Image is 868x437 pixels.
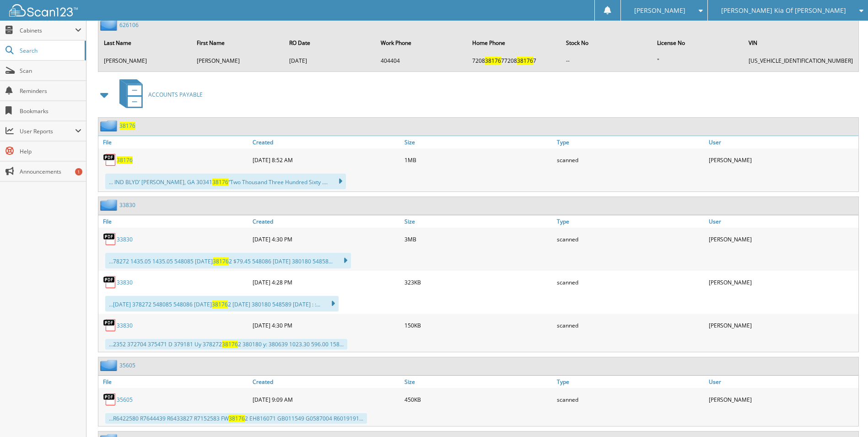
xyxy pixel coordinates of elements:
a: 33830 [117,235,133,243]
th: Work Phone [376,33,467,52]
span: Announcements [20,168,81,175]
span: 38176 [229,415,245,422]
div: scanned [555,230,706,248]
img: PDF.png [103,318,117,332]
div: [PERSON_NAME] [706,230,858,248]
span: Reminders [20,87,81,95]
div: [PERSON_NAME] [706,316,858,334]
div: ...[DATE] 378272 548085 548086 [DATE] 2 [DATE] 380180 548589 [DATE] : :... [105,296,339,311]
a: Type [555,376,706,388]
span: 38176 [517,57,533,65]
td: 404404 [376,53,467,68]
span: ACCOUNTS PAYABLE [148,91,203,98]
img: folder2.png [100,120,119,131]
div: [PERSON_NAME] [706,151,858,169]
th: Home Phone [468,33,561,52]
img: folder2.png [100,199,119,211]
a: 38176 [119,122,135,130]
div: 323KB [402,273,554,291]
td: [PERSON_NAME] [192,53,284,68]
img: folder2.png [100,19,119,31]
img: PDF.png [103,153,117,167]
div: ...2352 372704 375471 D 379181 Uy 378272 2 380180 y: 380639 1023.30 596.00 158... [105,339,347,350]
div: ...78272 1435.05 1435.05 548085 [DATE] 2 $79.45 548086 [DATE] 380180 54858... [105,253,351,268]
span: [PERSON_NAME] Kia Of [PERSON_NAME] [721,8,846,13]
div: [DATE] 9:09 AM [250,390,402,409]
img: PDF.png [103,232,117,246]
th: VIN [744,33,857,52]
span: User Reports [20,127,75,135]
a: ACCOUNTS PAYABLE [114,76,203,113]
span: 38176 [222,340,238,348]
th: First Name [192,33,284,52]
img: PDF.png [103,275,117,289]
span: Scan [20,67,81,75]
div: [DATE] 8:52 AM [250,151,402,169]
th: Last Name [99,33,191,52]
span: 38176 [212,300,228,308]
a: Size [402,376,554,388]
td: -- [561,53,652,68]
div: 1MB [402,151,554,169]
a: 35605 [117,396,133,404]
td: [DATE] [285,53,375,68]
div: [PERSON_NAME] [706,390,858,409]
div: 3MB [402,230,554,248]
div: [DATE] 4:30 PM [250,230,402,248]
a: File [98,215,250,228]
span: Cabinets [20,27,75,34]
a: File [98,376,250,388]
div: 150KB [402,316,554,334]
span: [PERSON_NAME] [634,8,685,13]
img: scan123-logo-white.svg [9,4,78,16]
img: folder2.png [100,360,119,371]
a: Type [555,215,706,228]
span: 38176 [212,178,228,186]
div: 450KB [402,390,554,409]
a: Created [250,215,402,228]
td: [PERSON_NAME] [99,53,191,68]
th: Stock No [561,33,652,52]
a: Created [250,136,402,148]
span: 38176 [485,57,501,65]
a: File [98,136,250,148]
td: 7208 77208 7 [468,53,561,68]
div: scanned [555,390,706,409]
a: Type [555,136,706,148]
a: 35605 [119,361,135,369]
span: Bookmarks [20,107,81,115]
a: Size [402,136,554,148]
a: User [706,376,858,388]
a: User [706,215,858,228]
a: 33830 [117,279,133,286]
span: Search [20,47,80,55]
div: [DATE] 4:30 PM [250,316,402,334]
a: Size [402,215,554,228]
a: 33830 [119,201,135,209]
span: 38176 [213,257,229,265]
th: RO Date [285,33,375,52]
a: Created [250,376,402,388]
a: 626106 [119,21,139,29]
td: [US_VEHICLE_IDENTIFICATION_NUMBER] [744,53,857,68]
th: License No [652,33,743,52]
div: ... IND BLYD’ [PERSON_NAME], GA 30341 “Two Thousand Three Hundred Sixty .... [105,174,346,189]
div: scanned [555,316,706,334]
a: 38176 [117,156,133,164]
div: 1 [75,168,82,175]
a: 33830 [117,322,133,329]
div: scanned [555,273,706,291]
div: [DATE] 4:28 PM [250,273,402,291]
td: " [652,53,743,68]
div: scanned [555,151,706,169]
div: ...R6422580 R7644439 R6433827 R7152583 FW 2 EH816071 GB011549 G0587004 R6019191... [105,413,367,424]
span: Help [20,147,81,155]
img: PDF.png [103,393,117,406]
a: User [706,136,858,148]
div: [PERSON_NAME] [706,273,858,291]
